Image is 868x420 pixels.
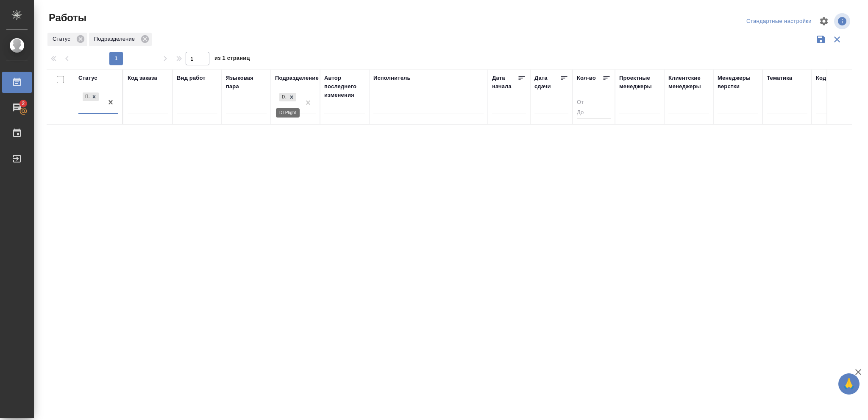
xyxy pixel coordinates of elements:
[2,97,32,118] a: 2
[744,15,814,28] div: split button
[78,74,97,82] div: Статус
[619,74,660,91] div: Проектные менеджеры
[577,74,596,82] div: Кол-во
[534,74,560,91] div: Дата сдачи
[838,373,860,395] button: 🙏
[83,92,89,101] div: Подбор
[47,11,86,25] span: Работы
[767,74,792,82] div: Тематика
[492,74,517,91] div: Дата начала
[324,74,365,99] div: Автор последнего изменения
[214,53,250,65] span: из 1 страниц
[47,33,87,46] div: Статус
[718,74,758,91] div: Менеджеры верстки
[82,92,100,102] div: Подбор
[177,74,206,82] div: Вид работ
[814,11,834,31] span: Настроить таблицу
[17,99,30,108] span: 2
[275,74,319,82] div: Подразделение
[226,74,267,91] div: Языковая пара
[842,375,856,393] span: 🙏
[373,74,411,82] div: Исполнитель
[128,74,157,82] div: Код заказа
[577,98,611,108] input: От
[94,35,138,43] p: Подразделение
[53,35,73,43] p: Статус
[668,74,709,91] div: Клиентские менеджеры
[577,108,611,118] input: До
[834,13,852,29] span: Посмотреть информацию
[813,31,829,48] button: Сохранить фильтры
[829,31,845,48] button: Сбросить фильтры
[89,33,152,46] div: Подразделение
[816,74,849,82] div: Код работы
[279,93,287,102] div: DTPlight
